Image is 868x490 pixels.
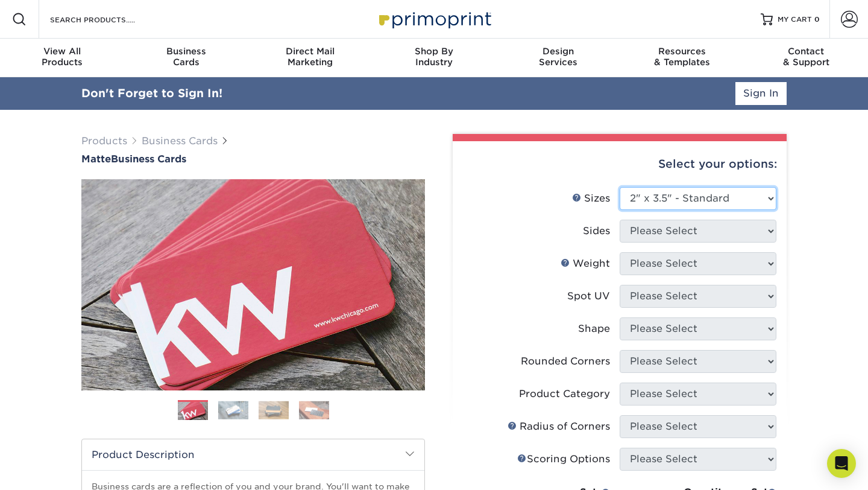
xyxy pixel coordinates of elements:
[496,46,620,57] span: Design
[744,39,868,77] a: Contact& Support
[517,452,610,466] div: Scoring Options
[561,256,610,271] div: Weight
[248,46,372,68] div: Marketing
[81,153,425,165] h1: Business Cards
[49,12,166,27] input: SEARCH PRODUCTS.....
[462,141,777,187] div: Select your options:
[508,419,610,434] div: Radius of Corners
[372,46,496,57] span: Shop By
[81,153,111,165] span: Matte
[299,401,329,419] img: Business Cards 04
[572,191,610,206] div: Sizes
[124,46,248,68] div: Cards
[583,224,610,238] div: Sides
[81,85,222,102] div: Don't Forget to Sign In!
[248,46,372,57] span: Direct Mail
[620,46,744,68] div: & Templates
[372,39,496,77] a: Shop ByIndustry
[374,6,494,32] img: Primoprint
[744,46,868,68] div: & Support
[735,82,787,105] a: Sign In
[81,153,425,165] a: MatteBusiness Cards
[496,39,620,77] a: DesignServices
[567,289,610,304] div: Spot UV
[521,354,610,369] div: Rounded Corners
[778,14,812,25] span: MY CART
[82,439,424,470] h2: Product Description
[142,135,218,147] a: Business Cards
[81,135,127,147] a: Products
[827,449,856,478] div: Open Intercom Messenger
[496,46,620,68] div: Services
[372,46,496,68] div: Industry
[744,46,868,57] span: Contact
[218,401,248,419] img: Business Cards 02
[81,113,425,457] img: Matte 01
[124,46,248,57] span: Business
[178,396,208,426] img: Business Cards 01
[620,46,744,57] span: Resources
[620,39,744,77] a: Resources& Templates
[519,387,610,401] div: Product Category
[248,39,372,77] a: Direct MailMarketing
[124,39,248,77] a: BusinessCards
[259,401,289,419] img: Business Cards 03
[578,322,610,336] div: Shape
[814,15,820,24] span: 0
